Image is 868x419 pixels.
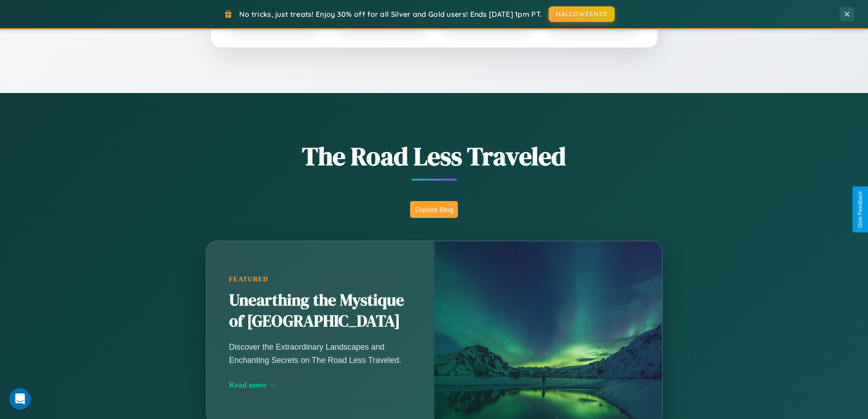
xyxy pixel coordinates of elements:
div: Give Feedback [857,191,863,228]
button: HALLOWEEN30 [549,6,615,22]
button: Explore Blog [410,201,458,218]
div: Read more → [229,380,411,390]
p: Discover the Extraordinary Landscapes and Enchanting Secrets on The Road Less Traveled. [229,341,411,366]
h2: Unearthing the Mystique of [GEOGRAPHIC_DATA] [229,290,411,332]
div: Featured [229,275,411,283]
span: No tricks, just treats! Enjoy 30% off for all Silver and Gold users! Ends [DATE] 1pm PT. [239,10,542,19]
iframe: Intercom live chat [9,388,31,410]
h1: The Road Less Traveled [161,139,708,174]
